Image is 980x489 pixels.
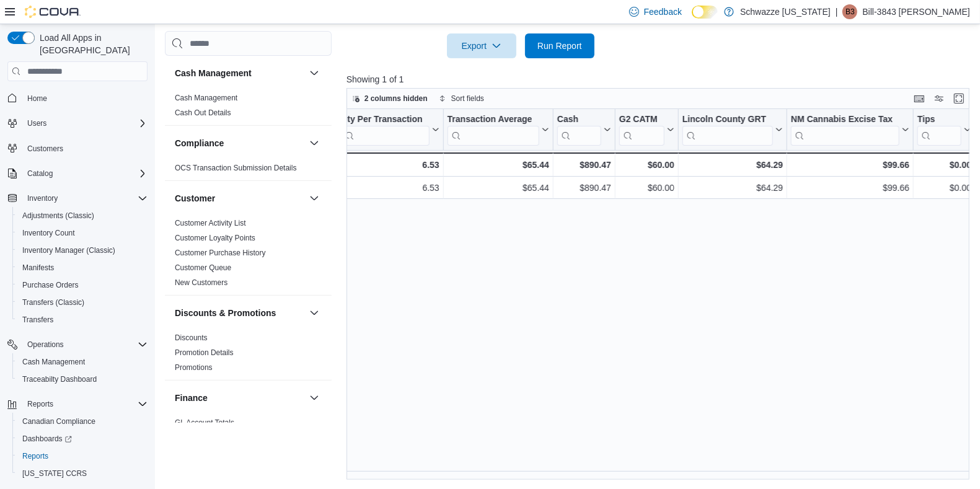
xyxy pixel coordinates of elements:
[845,4,855,19] span: B3
[165,216,332,295] div: Customer
[175,94,237,102] a: Cash Management
[22,90,148,105] span: Home
[175,418,234,428] span: GL Account Totals
[12,465,152,482] button: [US_STATE] CCRS
[12,224,152,242] button: Inventory Count
[740,4,831,19] p: Schwazze [US_STATE]
[17,414,148,429] span: Canadian Compliance
[22,116,148,131] span: Users
[791,114,909,146] button: NM Cannabis Excise Tax
[175,108,231,117] a: Cash Out Details
[448,114,539,146] div: Transaction Average
[22,263,54,273] span: Manifests
[175,263,231,273] span: Customer Queue
[27,340,64,350] span: Operations
[791,114,899,146] div: NM Cannabis Excise Tax
[791,181,909,196] div: $99.66
[22,141,68,156] a: Customers
[27,193,58,203] span: Inventory
[12,242,152,259] button: Inventory Manager (Classic)
[17,466,148,481] span: Washington CCRS
[448,114,539,126] div: Transaction Average
[448,157,549,172] div: $65.44
[307,191,322,206] button: Customer
[2,115,152,132] button: Users
[557,114,601,126] div: Cash
[682,114,773,146] div: Lincoln County GRT
[175,67,304,79] button: Cash Management
[175,333,208,342] a: Discounts
[175,249,266,257] a: Customer Purchase History
[932,91,947,106] button: Display options
[175,219,246,227] a: Customer Activity List
[692,19,692,19] span: Dark Mode
[951,91,966,106] button: Enter fullscreen
[307,390,322,405] button: Finance
[347,73,976,86] p: Showing 1 of 1
[175,348,234,358] span: Promotion Details
[692,6,718,19] input: Dark Mode
[12,311,152,328] button: Transfers
[448,181,549,196] div: $65.44
[22,166,58,181] button: Catalog
[22,116,51,131] button: Users
[175,363,213,372] span: Promotions
[17,466,92,481] a: [US_STATE] CCRS
[175,163,297,173] span: OCS Transaction Submission Details
[644,6,682,18] span: Feedback
[22,397,148,412] span: Reports
[22,191,63,206] button: Inventory
[17,243,148,258] span: Inventory Manager (Classic)
[27,144,63,154] span: Customers
[17,260,59,275] a: Manifests
[340,157,439,172] div: 6.53
[557,181,611,196] div: $890.47
[17,208,148,223] span: Adjustments (Classic)
[12,430,152,447] a: Dashboards
[17,260,148,275] span: Manifests
[175,418,234,427] a: GL Account Totals
[17,431,148,446] span: Dashboards
[557,157,611,172] div: $890.47
[917,114,971,146] button: Tips
[175,392,304,404] button: Finance
[17,208,99,223] a: Adjustments (Classic)
[12,207,152,224] button: Adjustments (Classic)
[175,278,227,287] a: New Customers
[22,374,97,384] span: Traceabilty Dashboard
[17,295,89,310] a: Transfers (Classic)
[682,181,783,196] div: $64.29
[12,371,152,388] button: Traceabilty Dashboard
[17,449,148,464] span: Reports
[340,114,429,146] div: Qty Per Transaction
[557,114,601,146] div: Cash
[175,137,304,149] button: Compliance
[22,337,69,352] button: Operations
[175,67,252,79] h3: Cash Management
[17,355,90,369] a: Cash Management
[175,307,276,319] h3: Discounts & Promotions
[682,114,773,126] div: Lincoln County GRT
[347,91,433,106] button: 2 columns hidden
[22,141,148,156] span: Customers
[22,211,94,221] span: Adjustments (Classic)
[2,336,152,353] button: Operations
[917,157,971,172] div: $0.00
[22,280,79,290] span: Purchase Orders
[22,228,75,238] span: Inventory Count
[17,449,53,464] a: Reports
[12,353,152,371] button: Cash Management
[175,278,227,288] span: New Customers
[17,312,148,327] span: Transfers
[175,333,208,343] span: Discounts
[434,91,489,106] button: Sort fields
[557,114,611,146] button: Cash
[17,372,102,387] a: Traceabilty Dashboard
[912,91,927,106] button: Keyboard shortcuts
[175,363,213,372] a: Promotions
[917,114,961,126] div: Tips
[17,243,120,258] a: Inventory Manager (Classic)
[619,114,674,146] button: G2 CATM
[175,307,304,319] button: Discounts & Promotions
[175,392,208,404] h3: Finance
